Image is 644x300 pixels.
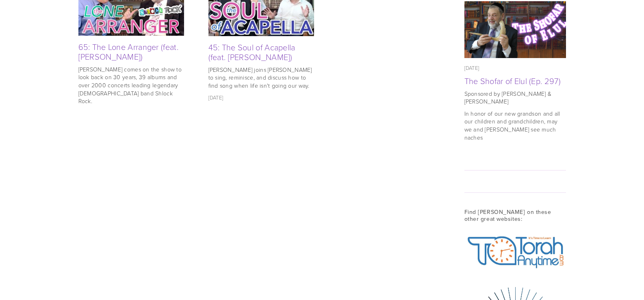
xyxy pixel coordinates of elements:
[464,232,566,272] img: TorahAnytimeAlpha.jpg
[208,66,314,90] p: [PERSON_NAME] joins [PERSON_NAME] to sing, reminisce, and discuss how to find song when life isn'...
[464,1,566,58] a: The Shofar of Elul (Ep. 297)
[464,1,566,58] img: The Shofar of Elul (Ep. 297)
[464,75,561,86] a: The Shofar of Elul (Ep. 297)
[208,41,295,63] a: 45: The Soul of Acapella (feat. [PERSON_NAME])
[464,110,566,141] p: In honor of our new grandson and all our children and grandchildren, may we and [PERSON_NAME] see...
[464,64,479,71] time: [DATE]
[464,209,566,222] h3: Find [PERSON_NAME] on these other great websites:
[464,90,566,106] p: Sponsored by [PERSON_NAME] & [PERSON_NAME]
[78,41,178,62] a: 65: The Lone Arranger (feat. [PERSON_NAME])
[78,65,184,105] p: [PERSON_NAME] comes on the show to look back on 30 years, 39 albums and over 2000 concerts leadin...
[208,94,223,101] time: [DATE]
